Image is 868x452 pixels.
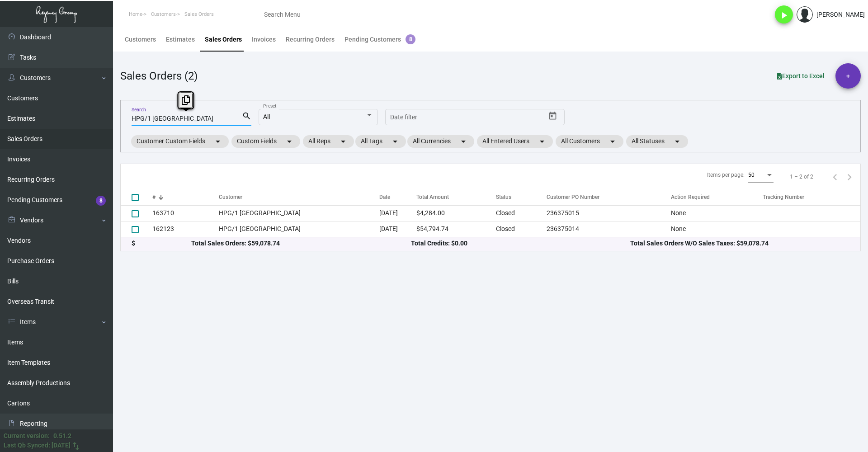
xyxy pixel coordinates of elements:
[132,239,191,248] div: $
[338,136,349,147] mat-icon: arrow_drop_down
[416,193,496,201] div: Total Amount
[770,68,832,84] button: Export to Excel
[496,193,511,201] div: Status
[344,35,415,44] div: Pending Customers
[496,193,542,201] div: Status
[846,63,850,89] span: +
[212,136,223,147] mat-icon: arrow_drop_down
[671,193,710,201] div: Action Required
[748,172,755,178] span: 50
[120,68,198,84] div: Sales Orders (2)
[191,239,410,248] div: Total Sales Orders: $59,078.74
[416,221,496,237] td: $54,794.74
[205,35,242,44] div: Sales Orders
[797,6,813,23] img: admin@bootstrapmaster.com
[477,135,553,148] mat-chip: All Entered Users
[131,135,229,148] mat-chip: Customer Custom Fields
[778,10,789,21] i: play_arrow
[411,239,630,248] div: Total Credits: $0.00
[458,136,469,147] mat-icon: arrow_drop_down
[152,205,219,221] td: 163710
[184,11,214,17] span: Sales Orders
[496,221,542,237] td: Closed
[828,169,842,184] button: Previous page
[252,35,276,44] div: Invoices
[542,205,670,221] td: 236375015
[777,72,825,80] span: Export to Excel
[547,193,599,201] div: Customer PO Number
[242,111,251,122] mat-icon: search
[182,95,190,105] i: Copy
[390,136,401,147] mat-icon: arrow_drop_down
[556,135,623,148] mat-chip: All Customers
[407,135,474,148] mat-chip: All Currencies
[390,114,418,121] input: Start date
[125,35,156,44] div: Customers
[671,221,763,237] td: None
[152,221,219,237] td: 162123
[379,221,416,237] td: [DATE]
[763,193,860,201] div: Tracking Number
[672,136,683,147] mat-icon: arrow_drop_down
[842,169,857,184] button: Next page
[219,193,379,201] div: Customer
[542,221,670,237] td: 236375014
[286,35,335,44] div: Recurring Orders
[129,11,142,17] span: Home
[426,114,502,121] input: End date
[775,5,793,24] button: play_arrow
[671,193,763,201] div: Action Required
[496,205,542,221] td: Closed
[671,205,763,221] td: None
[416,193,449,201] div: Total Amount
[152,193,156,201] div: #
[219,193,242,201] div: Customer
[379,193,416,201] div: Date
[607,136,618,147] mat-icon: arrow_drop_down
[748,172,774,179] mat-select: Items per page:
[303,135,354,148] mat-chip: All Reps
[707,171,745,179] div: Items per page:
[547,193,670,201] div: Customer PO Number
[816,10,865,19] div: [PERSON_NAME]
[416,205,496,221] td: $4,284.00
[763,193,804,201] div: Tracking Number
[151,11,176,17] span: Customers
[263,113,270,120] span: All
[537,136,547,147] mat-icon: arrow_drop_down
[4,431,50,441] div: Current version:
[626,135,688,148] mat-chip: All Statuses
[790,173,813,181] div: 1 – 2 of 2
[166,35,195,44] div: Estimates
[355,135,406,148] mat-chip: All Tags
[546,109,560,123] button: Open calendar
[630,239,849,248] div: Total Sales Orders W/O Sales Taxes: $59,078.74
[379,193,390,201] div: Date
[53,431,71,441] div: 0.51.2
[4,441,71,450] div: Last Qb Synced: [DATE]
[379,205,416,221] td: [DATE]
[219,205,379,221] td: HPG/1 [GEOGRAPHIC_DATA]
[231,135,300,148] mat-chip: Custom Fields
[284,136,295,147] mat-icon: arrow_drop_down
[835,63,861,89] button: +
[219,221,379,237] td: HPG/1 [GEOGRAPHIC_DATA]
[152,193,219,201] div: #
